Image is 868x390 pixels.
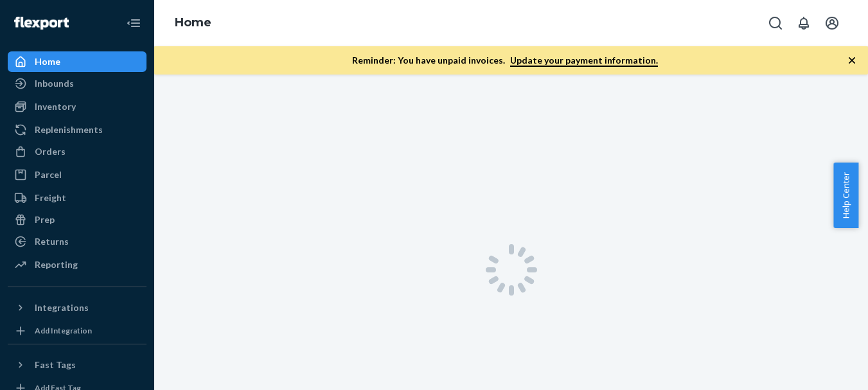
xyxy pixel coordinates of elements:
p: Reminder: You have unpaid invoices. [352,54,658,67]
div: Integrations [35,301,89,314]
a: Add Integration [8,323,146,339]
a: Returns [8,231,146,252]
div: Fast Tags [35,359,76,371]
button: Open account menu [819,10,845,36]
ol: breadcrumbs [164,4,222,42]
a: Orders [8,141,146,162]
button: Open notifications [791,10,817,36]
div: Home [35,55,60,68]
a: Inventory [8,96,146,117]
a: Freight [8,188,146,208]
button: Integrations [8,297,146,318]
a: Parcel [8,164,146,185]
div: Freight [35,191,66,204]
div: Returns [35,235,69,248]
div: Inbounds [35,77,74,90]
div: Inventory [35,100,76,113]
button: Fast Tags [8,355,146,375]
a: Update your payment information. [510,55,658,67]
div: Replenishments [35,123,103,136]
button: Open Search Box [763,10,788,36]
button: Close Navigation [121,10,146,36]
a: Reporting [8,254,146,275]
a: Replenishments [8,120,146,140]
div: Prep [35,213,55,226]
div: Add Integration [35,325,92,336]
div: Parcel [35,168,62,181]
a: Home [175,15,211,30]
div: Reporting [35,258,78,271]
button: Help Center [833,163,858,228]
div: Orders [35,145,66,158]
a: Home [8,51,146,72]
img: Flexport logo [14,17,69,30]
a: Prep [8,209,146,230]
a: Inbounds [8,73,146,94]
